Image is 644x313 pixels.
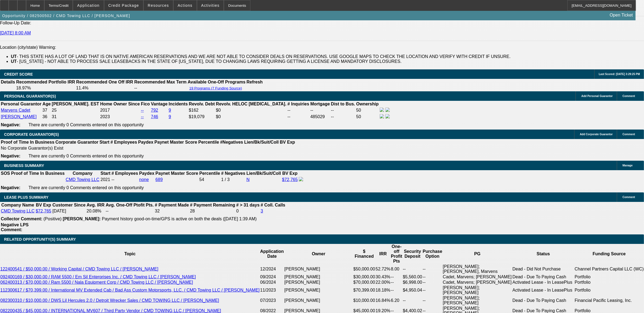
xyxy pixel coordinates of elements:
[1,102,41,106] b: Personal Guarantor
[282,171,297,176] b: BV Exp
[199,177,220,182] div: 54
[356,114,379,120] td: 50
[221,171,245,176] b: # Negatives
[216,114,287,120] td: $0
[1,171,10,176] th: SOS
[331,107,356,113] td: --
[11,59,402,64] label: - [US_STATE] - NOT ABLE TO PROCESS SALE LEASEBACKS IN THE STATE OF [US_STATE], DUE TO CHANGING LA...
[189,114,215,120] td: $19,079
[52,208,86,214] td: [DATE]
[353,244,375,264] th: $ Financed
[385,108,390,112] img: linkedin-icon.png
[442,244,512,264] th: PG
[169,108,171,112] a: 9
[284,244,353,264] th: Owner
[512,280,574,285] td: Activated Lease - In LeasePlus
[246,79,263,85] th: Refresh
[112,177,115,182] span: --
[216,107,287,113] td: $0
[151,114,158,119] a: 746
[623,164,633,167] span: Manage
[11,54,17,59] b: UT
[36,209,51,213] a: $72,765
[42,102,51,106] b: Age
[1,222,29,232] b: Negative LPS Comment:
[76,85,133,91] td: 11.4%
[574,285,644,295] td: Portfolio
[4,72,33,76] span: CREDIT SCORE
[197,0,224,11] button: Activities
[138,140,153,144] b: Paydex
[284,274,353,280] td: [PERSON_NAME]
[42,114,51,120] td: 36
[244,140,279,144] b: Lien/Bk/Suit/Coll
[623,196,635,199] span: Comment
[155,208,189,214] td: 32
[246,171,281,176] b: Lien/Bk/Suit/Coll
[282,177,298,182] a: $72,765
[1,203,34,207] b: Company Name
[375,280,391,285] td: 22.00%
[356,102,379,106] b: Ownership
[599,73,640,76] span: Last Scored: [DATE] 3:29:25 PM
[66,177,99,182] a: CMD Towing LLC
[221,177,245,182] div: 1 / 3
[512,274,574,280] td: Dead - Due To Paying Cash
[236,208,260,214] td: 0
[260,280,284,285] td: 06/2024
[512,244,574,264] th: Status
[148,3,169,8] span: Resources
[442,274,512,280] td: Cadet, Marvens; [PERSON_NAME]
[310,102,330,106] b: Mortgage
[310,114,330,120] td: 485029
[391,274,403,280] td: --
[4,94,56,98] span: PERSONAL GUARANTOR(S)
[73,171,93,176] b: Company
[112,171,138,176] b: # Employees
[353,264,375,274] td: $50,000.00
[105,208,154,214] td: --
[0,267,158,271] a: 122400541 / $50,000.00 / Working Capital / CMD Towing LLC / [PERSON_NAME]
[151,102,168,106] b: Vantage
[287,107,309,113] td: --
[391,244,403,264] th: One-off Profit Pts
[0,308,221,313] a: 082200435 / $45,000.00 / INTERNATIONAL MV607 / Third Party Vendor / CMD TOWING LLC / [PERSON_NAME]
[178,3,193,8] span: Actions
[403,285,422,295] td: $4,950.04
[43,217,62,221] span: (Positive)
[139,171,154,176] b: Paydex
[52,102,99,106] b: [PERSON_NAME]. EST
[574,264,644,274] td: Channel Partners Capital LLC (WC)
[52,107,99,113] td: 25
[42,107,51,113] td: 37
[608,11,635,20] a: Open Ticket
[52,114,99,120] td: 31
[391,280,403,285] td: --
[1,185,20,190] b: Negative:
[375,295,391,306] td: 16.84%
[100,108,110,112] span: 2017
[403,295,422,306] td: --
[299,177,303,181] img: facebook-icon.png
[174,0,197,11] button: Actions
[155,203,189,207] b: # Payment Made
[623,95,635,98] span: Comment
[512,264,574,274] td: Dead - Did Not Purchase
[29,185,144,190] span: There are currently 0 Comments entered on this opportunity
[284,280,353,285] td: [PERSON_NAME]
[29,122,144,127] span: There are currently 0 Comments entered on this opportunity
[141,102,150,106] b: Fico
[403,280,422,285] td: $6,998.00
[100,171,110,176] b: Start
[169,114,171,119] a: 9
[375,274,391,280] td: 30.43%
[155,177,163,182] a: 689
[99,140,109,144] b: Start
[623,133,635,136] span: Comment
[55,140,98,144] b: Corporate Guarantor
[1,108,30,112] a: Marvens Cadet
[86,208,105,214] td: 20.08%
[280,140,295,144] b: BV Exp
[4,195,49,199] span: LEASE PLUS SUMMARY
[198,140,219,144] b: Percentile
